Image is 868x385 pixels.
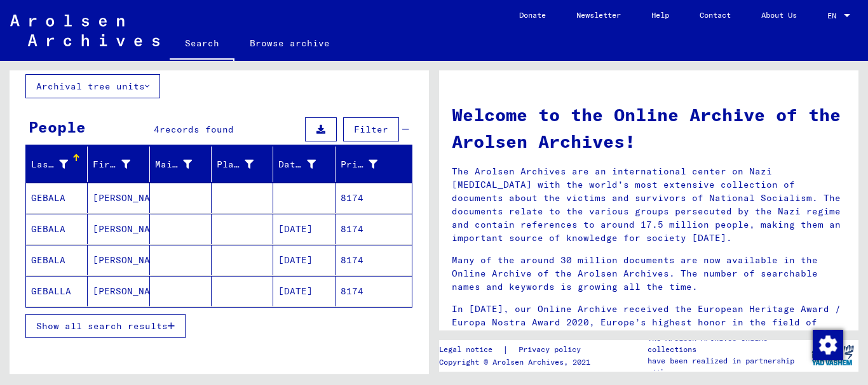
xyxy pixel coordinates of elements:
[439,356,596,368] p: Copyright © Arolsen Archives, 2021
[439,343,596,356] div: |
[212,147,273,182] mat-header-cell: Place of Birth
[452,303,846,343] p: In [DATE], our Online Archive received the European Heritage Award / Europa Nostra Award 2020, Eu...
[155,158,192,171] div: Maiden Name
[336,245,412,275] mat-cell: 8174
[273,245,335,275] mat-cell: [DATE]
[88,214,149,244] mat-cell: [PERSON_NAME]
[150,147,212,182] mat-header-cell: Maiden Name
[93,154,149,174] div: First Name
[154,124,159,135] span: 4
[336,214,412,244] mat-cell: 8174
[36,320,168,332] span: Show all search results
[809,339,857,371] img: yv_logo.png
[648,332,806,355] p: The Arolsen Archives online collections
[88,276,149,306] mat-cell: [PERSON_NAME]
[88,147,149,182] mat-header-cell: First Name
[170,28,234,61] a: Search
[452,101,846,155] h1: Welcome to the Online Archive of the Arolsen Archives!
[336,183,412,213] mat-cell: 8174
[273,276,335,306] mat-cell: [DATE]
[273,147,335,182] mat-header-cell: Date of Birth
[31,154,87,174] div: Last Name
[155,154,211,174] div: Maiden Name
[10,15,159,46] img: Arolsen_neg.svg
[26,276,88,306] mat-cell: GEBALLA
[29,115,86,138] div: People
[273,214,335,244] mat-cell: [DATE]
[88,183,149,213] mat-cell: [PERSON_NAME]
[31,158,68,171] div: Last Name
[234,28,345,58] a: Browse archive
[278,154,334,174] div: Date of Birth
[336,147,412,182] mat-header-cell: Prisoner #
[93,158,130,171] div: First Name
[452,165,846,245] p: The Arolsen Archives are an international center on Nazi [MEDICAL_DATA] with the world’s most ext...
[827,11,841,20] span: EN
[336,276,412,306] mat-cell: 8174
[26,183,88,213] mat-cell: GEBALA
[25,314,186,338] button: Show all search results
[26,214,88,244] mat-cell: GEBALA
[278,158,315,171] div: Date of Birth
[217,154,273,174] div: Place of Birth
[343,117,399,141] button: Filter
[25,74,160,98] button: Archival tree units
[452,254,846,294] p: Many of the around 30 million documents are now available in the Online Archive of the Arolsen Ar...
[648,355,806,378] p: have been realized in partnership with
[508,343,596,356] a: Privacy policy
[88,245,149,275] mat-cell: [PERSON_NAME]
[341,154,397,174] div: Prisoner #
[217,158,254,171] div: Place of Birth
[159,124,234,135] span: records found
[341,158,377,171] div: Prisoner #
[354,124,388,135] span: Filter
[26,245,88,275] mat-cell: GEBALA
[813,330,843,360] img: Change consent
[439,343,503,356] a: Legal notice
[26,147,88,182] mat-header-cell: Last Name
